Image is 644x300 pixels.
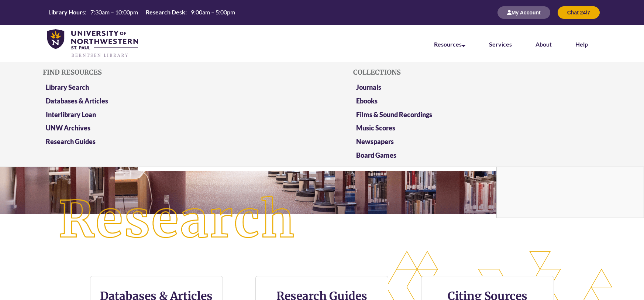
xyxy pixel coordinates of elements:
[43,69,291,76] h5: Find Resources
[434,41,465,48] a: Resources
[356,83,381,91] a: Journals
[46,124,90,132] a: UNW Archives
[356,124,395,132] a: Music Scores
[356,151,396,159] a: Board Games
[535,41,552,48] a: About
[489,41,512,48] a: Services
[46,137,96,146] a: Research Guides
[496,92,644,218] div: Chat With Us
[356,137,394,146] a: Newspapers
[46,83,89,91] a: Library Search
[575,41,588,48] a: Help
[47,29,138,58] img: UNWSP Library Logo
[356,110,432,119] a: Films & Sound Recordings
[46,97,108,105] a: Databases & Articles
[353,69,601,76] h5: Collections
[356,97,378,105] a: Ebooks
[46,110,96,119] a: Interlibrary Loan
